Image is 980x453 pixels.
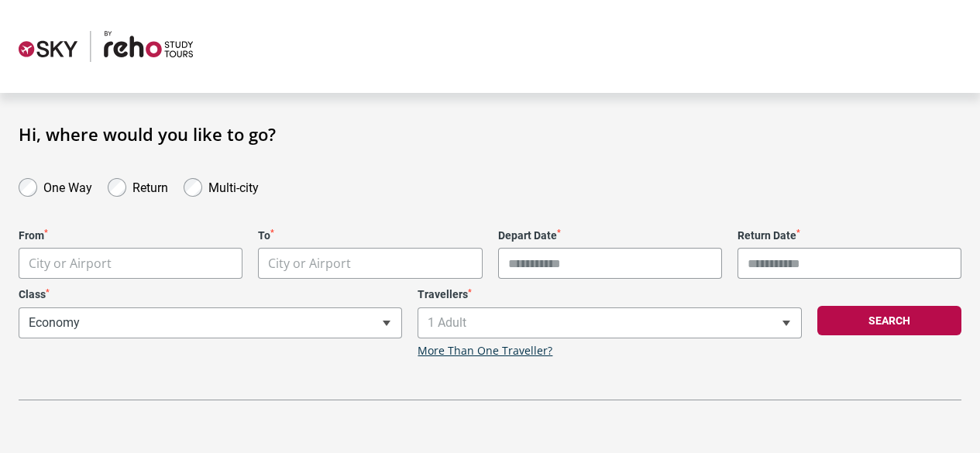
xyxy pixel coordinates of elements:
span: City or Airport [19,249,242,279]
label: Multi-city [208,177,259,195]
span: City or Airport [259,249,481,279]
span: 1 Adult [418,308,800,338]
a: More Than One Traveller? [418,345,552,358]
button: Search [817,306,961,335]
span: City or Airport [258,248,482,279]
label: Class [19,288,402,301]
label: Depart Date [498,229,722,242]
label: From [19,229,242,242]
span: Economy [19,307,402,338]
span: City or Airport [29,255,112,272]
label: Return Date [738,229,961,242]
span: Economy [19,308,401,338]
label: To [258,229,482,242]
h1: Hi, where would you like to go? [19,124,961,144]
label: One Way [43,177,92,195]
span: City or Airport [19,248,242,279]
span: City or Airport [268,255,351,272]
label: Travellers [418,288,801,301]
label: Return [132,177,168,195]
span: 1 Adult [418,307,801,338]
